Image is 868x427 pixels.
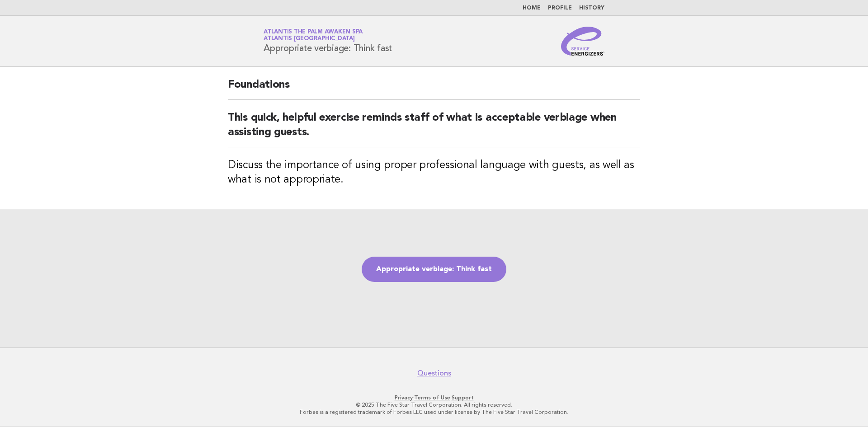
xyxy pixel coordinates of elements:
h2: This quick, helpful exercise reminds staff of what is acceptable verbiage when assisting guests. [228,111,640,147]
h3: Discuss the importance of using proper professional language with guests, as well as what is not ... [228,158,640,187]
a: Terms of Use [414,394,450,401]
p: © 2025 The Five Star Travel Corporation. All rights reserved. [157,401,711,408]
a: Privacy [395,394,413,401]
img: Service Energizers [561,27,604,56]
h2: Foundations [228,78,640,100]
a: Home [523,5,541,11]
p: · · [157,394,711,401]
a: Questions [417,369,451,378]
a: Appropriate verbiage: Think fast [362,257,506,282]
span: Atlantis [GEOGRAPHIC_DATA] [264,36,355,42]
a: History [579,5,604,11]
h1: Appropriate verbiage: Think fast [264,29,392,53]
p: Forbes is a registered trademark of Forbes LLC used under license by The Five Star Travel Corpora... [157,408,711,416]
a: Atlantis The Palm Awaken SpaAtlantis [GEOGRAPHIC_DATA] [264,29,363,42]
a: Profile [548,5,572,11]
a: Support [452,394,474,401]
